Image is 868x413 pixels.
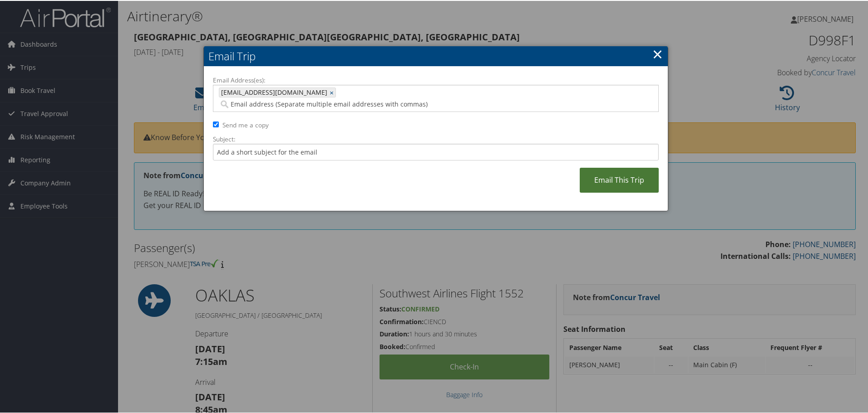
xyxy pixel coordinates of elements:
[580,167,659,192] a: Email This Trip
[213,134,659,143] label: Subject:
[219,87,327,96] span: [EMAIL_ADDRESS][DOMAIN_NAME]
[204,45,668,65] h2: Email Trip
[330,87,335,96] a: ×
[222,120,269,129] label: Send me a copy
[213,143,659,160] input: Add a short subject for the email
[213,75,659,84] label: Email Address(es):
[219,99,562,108] input: Email address (Separate multiple email addresses with commas)
[652,44,663,62] a: ×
